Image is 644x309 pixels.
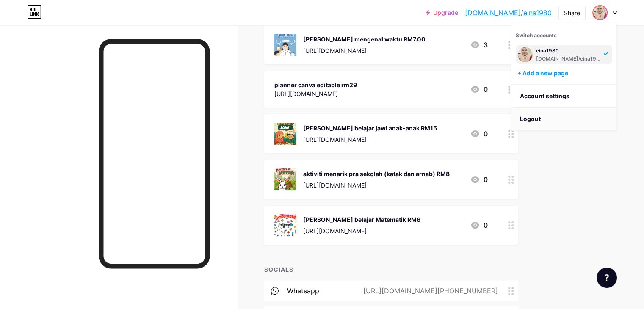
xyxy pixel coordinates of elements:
[303,35,426,44] div: [PERSON_NAME] mengenal waktu RM7.00
[517,47,533,62] img: eina1980
[303,124,437,132] div: [PERSON_NAME] belajar jawi anak-anak RM15
[593,6,607,19] img: eina1980
[303,226,420,235] div: [URL][DOMAIN_NAME]
[274,80,357,89] div: planner canva editable rm29
[274,168,296,190] img: aktiviti menarik pra sekolah (katak dan arnab) RM8
[303,169,450,178] div: aktiviti menarik pra sekolah (katak dan arnab) RM8
[303,181,450,190] div: [URL][DOMAIN_NAME]
[350,286,508,296] div: [URL][DOMAIN_NAME][PHONE_NUMBER]
[470,174,488,185] div: 0
[564,8,580,17] div: Share
[303,135,437,144] div: [URL][DOMAIN_NAME]
[274,214,296,236] img: Asas belajar Matematik RM6
[274,89,357,98] div: [URL][DOMAIN_NAME]
[517,69,612,77] div: + Add a new page
[470,40,488,50] div: 3
[274,123,296,145] img: Mari belajar jawi anak-anak RM15
[516,32,557,39] span: Switch accounts
[287,286,319,296] div: whatsapp
[303,215,420,224] div: [PERSON_NAME] belajar Matematik RM6
[470,84,488,94] div: 0
[470,220,488,230] div: 0
[426,9,458,16] a: Upgrade
[470,129,488,139] div: 0
[511,108,616,130] li: Logout
[264,265,518,274] div: SOCIALS
[511,85,616,108] a: Account settings
[303,46,426,55] div: [URL][DOMAIN_NAME]
[536,47,601,54] div: eina1980
[536,55,601,62] div: [DOMAIN_NAME]/eina1980
[465,8,552,18] a: [DOMAIN_NAME]/eina1980
[274,34,296,56] img: siri mengenal waktu RM7.00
